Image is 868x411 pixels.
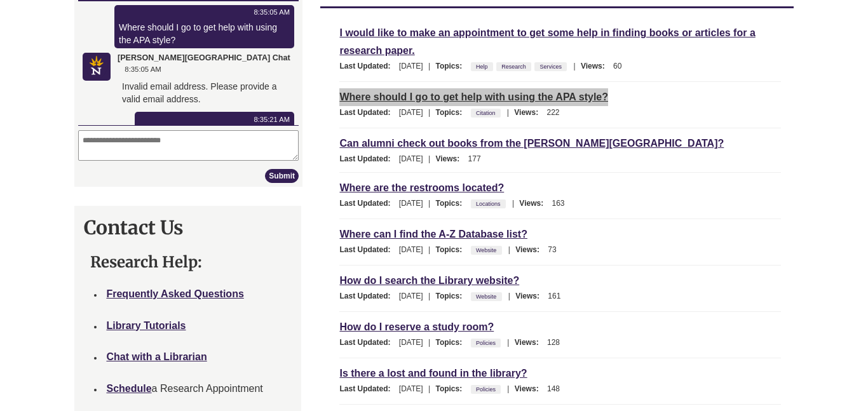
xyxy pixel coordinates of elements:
span: [DATE] [399,338,423,347]
span: Topics: [435,384,468,393]
span: Last Updated: [339,108,397,117]
span: Last Updated: [339,199,397,208]
a: Can alumni check out books from the [PERSON_NAME][GEOGRAPHIC_DATA]? [339,136,724,151]
span: 73 [548,245,556,254]
a: Is there a lost and found in the library? [339,366,527,381]
div: Where should I go to get help with using the APA style? [44,51,215,76]
a: Where are the restrooms located? [339,180,504,195]
span: | [425,199,433,208]
span: Last Updated: [339,62,397,71]
button: Sound is Off (click to toggle) [163,8,180,22]
span: 177 [468,154,481,163]
span: [DATE] [399,108,423,117]
span: Views: [515,292,546,300]
span: [DATE] [399,62,423,71]
a: I would like to make an appointment to get some help in finding books or articles for a research ... [339,25,755,58]
span: Topics: [435,245,468,254]
span: 60 [613,62,621,71]
span: Views: [514,108,545,117]
span: a Research Appointment [106,383,262,394]
span: Views: [515,384,545,393]
button: Submit [190,199,224,213]
span: [DATE] [399,384,423,393]
a: Citation [474,106,498,120]
span: [DATE] [399,292,423,300]
a: Services [538,60,564,74]
span: [DATE] [399,154,423,163]
span: | [425,62,433,71]
span: Views: [581,62,611,71]
textarea: Your message [3,160,224,191]
a: Chat with a Librarian [106,351,207,362]
span: 163 [552,199,565,208]
span: | [570,62,578,71]
div: Chat Log [3,31,224,155]
span: Last Updated: [339,338,397,347]
span: Last Updated: [339,245,397,254]
span: | [509,199,517,208]
span: Topics: [435,292,468,300]
span: 161 [548,292,560,300]
span: | [504,108,512,117]
ul: Topics: [471,245,505,254]
ul: Topics: [471,292,505,300]
ul: Topics: [471,199,509,208]
a: Where can I find the A-Z Database list? [339,227,527,241]
span: Last Updated: [339,292,397,300]
span: 128 [547,338,560,347]
span: [DATE] [399,245,423,254]
span: | [425,338,433,347]
a: Locations [474,197,503,211]
a: Library Tutorials [106,320,186,331]
a: Help [474,60,490,74]
span: | [505,245,513,254]
ul: Topics: [471,384,505,393]
span: Topics: [435,199,468,208]
span: [DATE] [399,199,423,208]
span: Views: [435,154,466,163]
a: How do I search the Library website? [339,273,519,288]
button: End Chat [207,8,224,22]
a: Schedule [106,383,151,394]
time: 8:35:05 AM [44,37,215,47]
span: 222 [546,108,559,117]
span: | [425,384,433,393]
a: Website [474,290,498,304]
a: Research [499,60,528,74]
h2: Contact Us [84,215,292,239]
a: Website [474,243,498,257]
a: Policies [474,382,498,396]
span: | [425,154,433,163]
span: 148 [547,384,560,393]
a: Policies [474,336,498,350]
a: How do I reserve a study room? [339,320,494,334]
span: | [504,384,512,393]
span: Last Updated: [339,154,397,163]
ul: Topics: [471,108,504,117]
a: Frequently Asked Questions [106,288,243,299]
span: | [504,338,512,347]
span: Views: [515,245,546,254]
a: Where should I go to get help with using the APA style? [339,90,608,104]
span: Topics: [435,108,468,117]
time: 8:35:05 AM [50,94,86,104]
span: Last Updated: [339,384,397,393]
time: 8:35:21 AM [64,144,215,154]
ul: Topics: [471,62,571,71]
span: Views: [519,199,550,208]
div: Chat actions [155,8,224,22]
span: Topics: [435,338,468,347]
span: | [425,245,433,254]
div: Invalid email address. Please provide a valid email address. [43,110,219,138]
ul: Topics: [471,338,505,347]
span: Topics: [435,62,468,71]
img: Berntsen Library Chat [9,84,34,109]
span: | [425,292,433,300]
strong: Research Help: [90,252,202,272]
span: | [505,292,513,300]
